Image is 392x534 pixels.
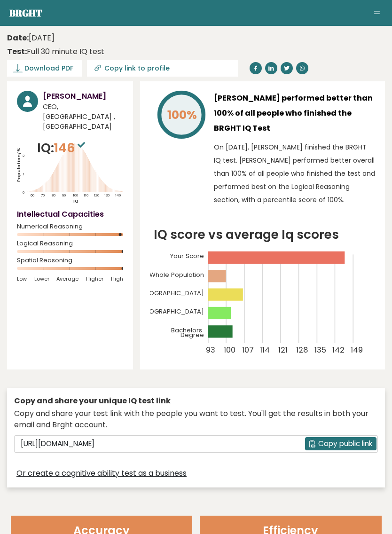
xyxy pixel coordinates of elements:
[214,91,375,136] h3: [PERSON_NAME] performed better than 100% of all people who finished the BRGHT IQ Test
[9,7,42,19] a: Brght
[206,345,215,355] tspan: 93
[119,307,204,316] tspan: Age [DEMOGRAPHIC_DATA]
[73,193,78,198] tspan: 100
[14,408,378,431] div: Copy and share your test link with the people you want to test. You'll get the results in both yo...
[214,141,375,206] p: On [DATE], [PERSON_NAME] finished the BRGHT IQ test. [PERSON_NAME] performed better overall than ...
[34,275,49,282] span: Lower
[7,46,27,57] b: Test:
[43,102,123,132] span: CEO, [GEOGRAPHIC_DATA] , [GEOGRAPHIC_DATA]
[111,275,123,282] span: High
[56,275,78,282] span: Average
[7,60,82,77] a: Download PDF
[171,325,202,334] tspan: Bachelors
[168,107,197,123] tspan: 100%
[138,289,204,298] tspan: [GEOGRAPHIC_DATA]
[54,139,87,157] span: 146
[296,345,308,355] tspan: 128
[351,345,363,355] tspan: 149
[105,193,110,198] tspan: 130
[371,8,383,19] button: Toggle navigation
[17,275,27,282] span: Low
[23,190,24,196] tspan: 0
[16,468,187,479] a: Or create a cognitive ability test as a business
[318,439,372,449] span: Copy public link
[23,153,25,158] tspan: 2
[52,193,55,198] tspan: 80
[154,226,339,243] tspan: IQ score vs average Iq scores
[314,345,326,355] tspan: 135
[62,193,66,198] tspan: 90
[37,139,87,157] p: IQ:
[14,395,378,407] div: Copy and share your unique IQ test link
[305,437,376,450] button: Copy public link
[74,198,79,204] tspan: IQ
[41,193,45,198] tspan: 70
[149,270,204,279] tspan: Whole Population
[278,345,288,355] tspan: 121
[86,275,103,282] span: Higher
[43,91,123,102] h3: [PERSON_NAME]
[242,345,254,355] tspan: 107
[94,193,99,198] tspan: 120
[332,345,345,355] tspan: 142
[260,345,270,355] tspan: 114
[16,148,22,182] tspan: Population/%
[17,242,123,245] span: Logical Reasoning
[23,172,24,177] tspan: 1
[17,209,123,220] h4: Intellectual Capacities
[224,345,235,355] tspan: 100
[170,251,204,260] tspan: Your Score
[84,193,89,198] tspan: 110
[7,32,55,44] time: [DATE]
[180,330,204,339] tspan: Degree
[7,32,29,43] b: Date:
[17,225,123,228] span: Numerical Reasoning
[116,193,121,198] tspan: 140
[24,63,73,73] span: Download PDF
[7,46,104,57] div: Full 30 minute IQ test
[31,193,34,198] tspan: 60
[17,259,123,262] span: Spatial Reasoning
